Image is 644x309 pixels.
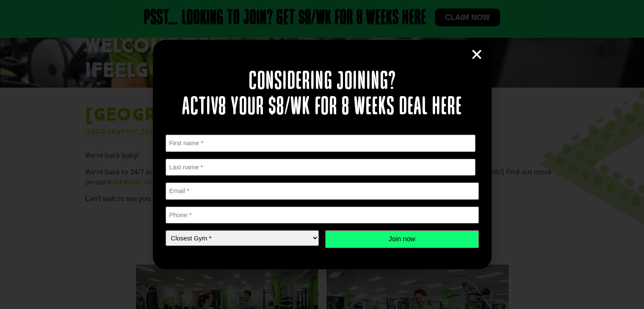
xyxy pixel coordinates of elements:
input: First name * [166,135,476,152]
input: Last name * [166,159,476,176]
input: Phone * [166,207,479,224]
input: Join now [325,230,479,248]
a: Close [470,48,483,61]
h2: Considering joining? Activ8 your $8/wk for 8 weeks deal here [166,69,479,120]
input: Email * [166,182,479,200]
